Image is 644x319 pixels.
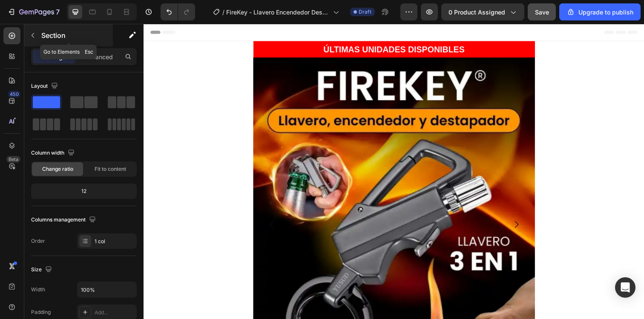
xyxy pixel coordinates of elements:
div: 1 col [95,238,135,245]
button: 7 [3,3,63,20]
div: Add... [95,309,135,316]
div: Upgrade to publish [566,8,633,17]
div: Open Intercom Messenger [615,277,635,298]
button: Upgrade to publish [559,3,641,20]
span: Change ratio [42,165,73,173]
div: Layout [31,80,60,92]
button: 0 product assigned [441,3,524,20]
span: Save [535,9,549,16]
iframe: Design area [144,24,644,319]
p: Advanced [84,52,113,61]
div: Size [31,264,54,276]
div: 450 [8,91,20,98]
button: Carousel Next Arrow [369,193,393,217]
p: Section [41,30,111,40]
div: 12 [33,185,135,197]
button: Save [528,3,556,20]
input: Auto [78,282,136,297]
span: Fit to content [95,165,126,173]
span: / [222,8,224,17]
div: Order [31,237,45,245]
div: Columns management [31,214,98,226]
div: Padding [31,308,51,316]
span: Draft [359,8,371,16]
p: Settings [42,52,66,61]
p: 7 [56,7,60,17]
div: Beta [6,156,20,163]
div: Undo/Redo [161,3,195,20]
div: Column width [31,147,76,159]
span: 0 product assigned [448,8,505,17]
div: Width [31,286,45,293]
span: FireKey - Llavero Encendedor Destapador [226,8,330,17]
